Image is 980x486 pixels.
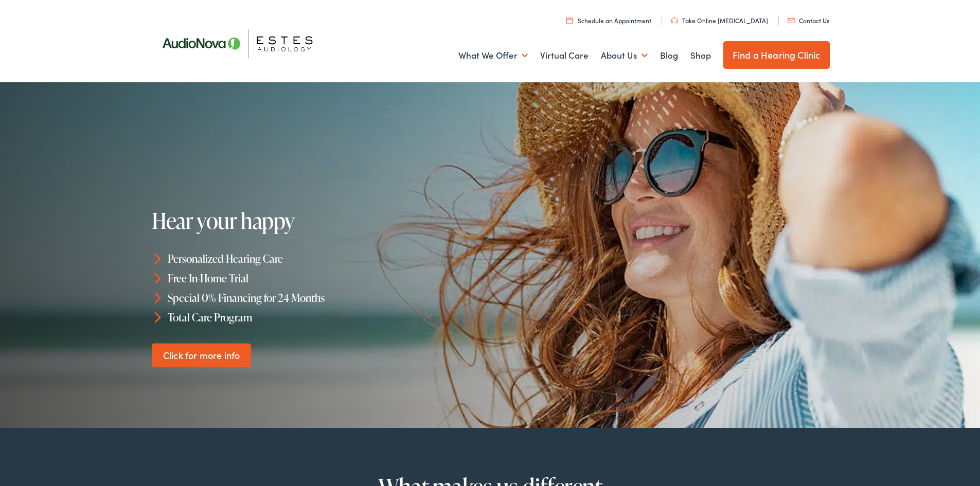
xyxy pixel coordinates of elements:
[690,37,711,75] a: Shop
[566,17,573,24] img: utility icon
[671,17,678,24] img: utility icon
[152,288,495,308] li: Special 0% Financing for 24 Months
[152,268,495,288] li: Free In-Home Trial
[152,343,251,367] a: Click for more info
[152,209,465,232] h1: Hear your happy
[671,16,768,25] a: Take Online [MEDICAL_DATA]
[152,249,495,268] li: Personalized Hearing Care
[723,41,830,69] a: Find a Hearing Clinic
[601,37,648,75] a: About Us
[458,37,528,75] a: What We Offer
[788,18,795,23] img: utility icon
[788,16,829,25] a: Contact Us
[540,37,589,75] a: Virtual Care
[152,307,495,327] li: Total Care Program
[566,16,651,25] a: Schedule an Appointment
[660,37,678,75] a: Blog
